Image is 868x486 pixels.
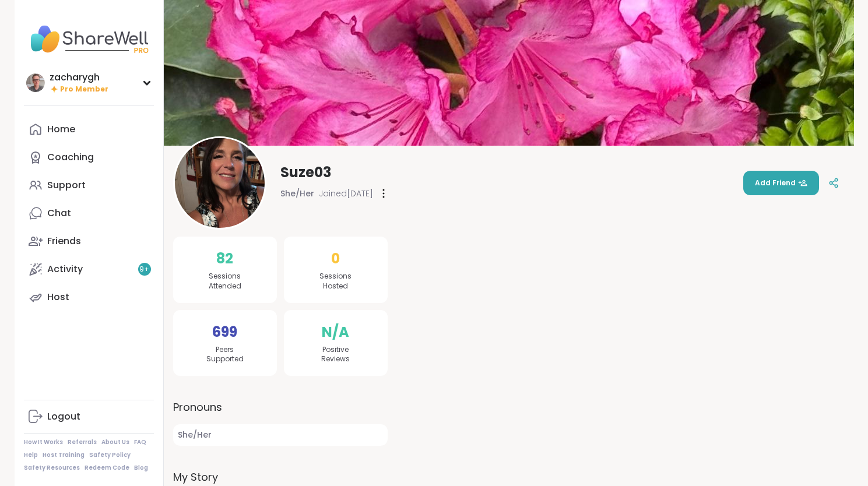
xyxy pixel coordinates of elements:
img: Suze03 [175,138,265,228]
button: Add Friend [743,171,819,195]
a: Activity9+ [24,255,154,283]
div: zacharygh [50,71,108,84]
div: Friends [47,235,81,248]
span: Add Friend [755,178,807,188]
span: She/Her [280,188,314,199]
a: Friends [24,227,154,255]
span: Positive Reviews [321,345,350,365]
a: Help [24,451,38,459]
a: Redeem Code [85,464,129,472]
a: Safety Resources [24,464,80,472]
span: Suze03 [280,163,331,182]
div: Host [47,291,69,304]
div: Coaching [47,151,94,164]
a: About Us [101,438,129,446]
span: 9 + [139,265,149,274]
a: Chat [24,199,154,227]
span: Peers Supported [206,345,244,365]
label: Pronouns [173,399,388,415]
div: Logout [47,410,80,423]
a: Blog [134,464,148,472]
a: FAQ [134,438,146,446]
a: Referrals [68,438,97,446]
div: Home [47,123,75,136]
a: Logout [24,403,154,431]
a: Safety Policy [89,451,131,459]
span: N/A [322,322,349,343]
div: Chat [47,207,71,220]
div: Activity [47,263,83,276]
a: Coaching [24,143,154,171]
div: Support [47,179,86,192]
a: Home [24,115,154,143]
span: Pro Member [60,84,108,94]
a: How It Works [24,438,63,446]
img: ShareWell Nav Logo [24,19,154,59]
img: zacharygh [26,73,45,92]
span: She/Her [173,424,388,446]
span: 699 [212,322,237,343]
a: Host Training [43,451,85,459]
label: My Story [173,469,388,485]
span: Sessions Attended [209,272,241,291]
span: Joined [DATE] [319,188,373,199]
span: 82 [216,248,233,269]
a: Support [24,171,154,199]
span: 0 [331,248,340,269]
a: Host [24,283,154,311]
span: Sessions Hosted [319,272,352,291]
